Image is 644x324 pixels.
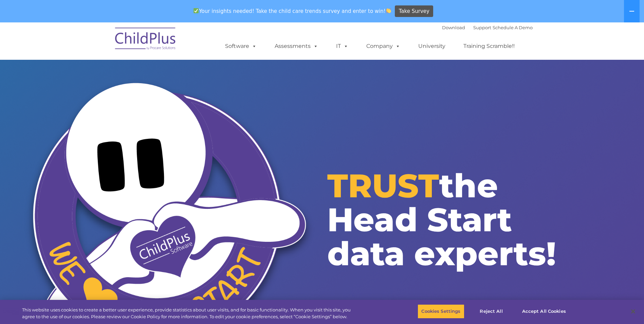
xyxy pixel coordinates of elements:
[399,5,429,17] span: Take Survey
[626,304,641,319] button: Close
[360,39,407,53] a: Company
[442,25,465,30] a: Download
[112,23,180,57] img: ChildPlus by Procare Solutions
[518,304,570,319] button: Accept All Cookies
[191,4,394,18] span: Your insights needed! Take the child care trends survey and enter to win!
[470,304,513,319] button: Reject All
[327,166,439,205] span: TRUST
[218,39,263,53] a: Software
[22,307,354,320] div: This website uses cookies to create a better user experience, provide statistics about user visit...
[194,8,199,13] img: ✅
[327,166,556,273] span: the Head Start data experts!
[493,25,533,30] a: Schedule A Demo
[411,39,452,53] a: University
[268,39,325,53] a: Assessments
[473,25,491,30] a: Support
[386,8,391,13] img: 👏
[329,39,355,53] a: IT
[418,304,464,319] button: Cookies Settings
[442,25,533,30] font: |
[457,39,521,53] a: Training Scramble!!
[395,5,433,17] a: Take Survey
